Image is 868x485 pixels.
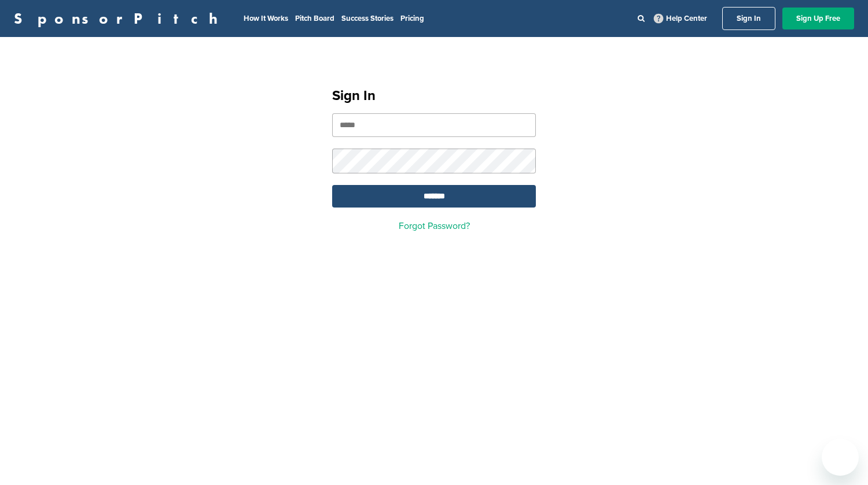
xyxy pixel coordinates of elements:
[14,11,225,26] a: SponsorPitch
[295,14,334,23] a: Pitch Board
[652,12,709,25] a: Help Center
[782,8,854,29] a: Sign Up Free
[341,14,393,23] a: Success Stories
[399,220,470,232] a: Forgot Password?
[332,86,536,106] h1: Sign In
[244,14,288,23] a: How It Works
[400,14,424,23] a: Pricing
[822,439,859,476] iframe: Button to launch messaging window
[722,7,775,30] a: Sign In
